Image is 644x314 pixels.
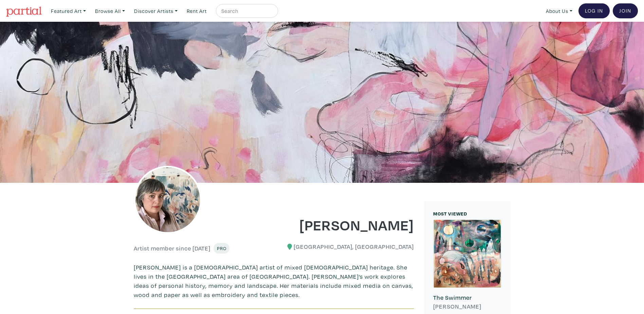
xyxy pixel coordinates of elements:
p: [PERSON_NAME] is a [DEMOGRAPHIC_DATA] artist of mixed [DEMOGRAPHIC_DATA] heritage. She lives in t... [134,263,414,299]
input: Search [221,7,272,15]
h6: [GEOGRAPHIC_DATA], [GEOGRAPHIC_DATA] [279,243,414,250]
a: Log In [578,3,610,18]
img: phpThumb.php [134,166,202,234]
h6: Artist member since [DATE] [134,245,210,252]
h6: The Swimmer [433,294,501,301]
a: Discover Artists [131,4,181,18]
a: Featured Art [48,4,89,18]
span: Pro [217,245,226,251]
a: About Us [543,4,575,18]
h1: [PERSON_NAME] [279,215,414,234]
a: Join [613,3,638,18]
a: Rent Art [184,4,210,18]
a: Browse All [92,4,128,18]
small: MOST VIEWED [433,210,467,217]
h6: [PERSON_NAME] [433,303,501,310]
